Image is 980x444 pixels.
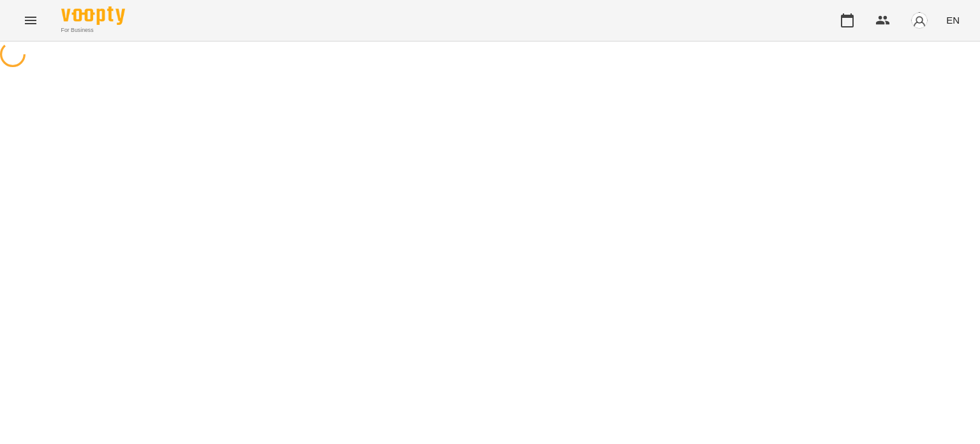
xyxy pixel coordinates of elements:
[61,6,125,25] img: Voopty Logo
[61,26,125,34] span: For Business
[910,11,928,29] img: avatar_s.png
[941,8,965,32] button: EN
[15,5,46,36] button: Menu
[946,13,960,27] span: EN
